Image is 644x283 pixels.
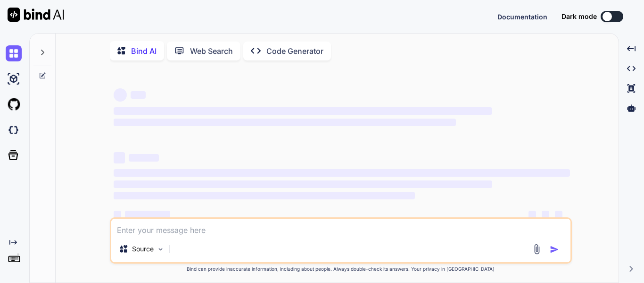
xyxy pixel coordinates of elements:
img: Bind AI [8,8,64,22]
p: Bind can provide inaccurate information, including about people. Always double-check its answers.... [110,266,572,273]
span: ‌ [114,119,456,126]
p: Web Search [190,45,233,57]
span: Documentation [497,13,547,21]
span: ‌ [528,211,536,218]
span: ‌ [114,169,570,177]
p: Bind AI [131,45,157,57]
span: ‌ [114,152,125,163]
span: ‌ [114,211,121,218]
span: ‌ [542,211,549,218]
span: ‌ [114,192,415,199]
p: Code Generator [266,45,323,57]
span: ‌ [114,180,492,188]
span: Dark mode [561,12,597,21]
img: chat [6,45,22,61]
span: ‌ [125,211,170,218]
span: ‌ [555,211,562,218]
span: ‌ [129,154,159,162]
img: icon [550,245,559,254]
p: Source [132,244,154,254]
span: ‌ [131,91,146,99]
img: ai-studio [6,71,22,87]
span: ‌ [114,107,492,115]
span: ‌ [114,88,127,102]
img: Pick Models [157,245,165,253]
img: attachment [531,244,542,255]
button: Documentation [497,12,547,22]
img: githubLight [6,96,22,112]
img: darkCloudIdeIcon [6,122,22,138]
